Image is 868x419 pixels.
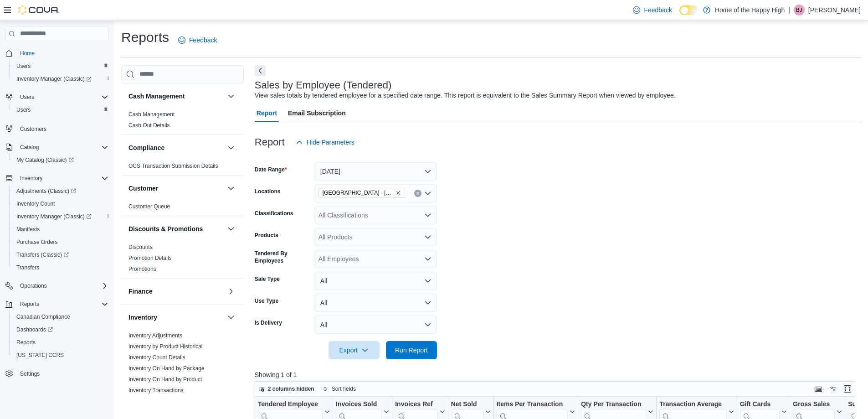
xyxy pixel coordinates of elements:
h3: Sales by Employee (Tendered) [255,80,392,91]
span: Inventory Count Details [128,354,185,361]
span: Manifests [13,224,108,235]
span: Purchase Orders [16,238,58,246]
span: Washington CCRS [13,350,108,361]
p: Home of the Happy High [715,5,785,16]
nav: Complex example [5,43,108,404]
span: Inventory Manager (Classic) [16,75,92,83]
span: Dashboards [13,324,108,335]
p: [PERSON_NAME] [808,5,861,16]
span: Inventory On Hand by Product [128,376,202,383]
span: Sherwood Park - Baseline Road - Fire & Flower [318,188,405,198]
a: OCS Transaction Submission Details [128,163,218,169]
button: Home [2,47,112,60]
label: Is Delivery [255,319,282,326]
button: Catalog [2,141,112,154]
button: Keyboard shortcuts [813,383,824,394]
span: Transfers (Classic) [13,249,108,260]
span: Settings [20,370,40,378]
div: Net Sold [451,400,483,409]
h3: Inventory [128,313,157,322]
span: Adjustments (Classic) [13,186,108,197]
label: Use Type [255,297,278,305]
img: Cova [18,5,59,15]
a: Inventory by Product Historical [128,343,203,350]
a: Purchase Orders [13,237,62,248]
button: Users [9,103,112,116]
a: Promotions [128,266,156,272]
button: Users [9,60,112,72]
span: [GEOGRAPHIC_DATA] - [GEOGRAPHIC_DATA] - Fire & Flower [323,188,394,197]
button: Compliance [128,143,224,152]
h3: Compliance [128,143,164,152]
span: Inventory On Hand by Package [128,365,205,372]
span: Promotions [128,265,156,273]
a: Canadian Compliance [13,311,74,322]
a: Home [16,48,38,59]
a: Transfers [13,262,43,273]
button: Users [16,92,38,103]
button: Inventory [128,313,224,322]
span: Home [20,50,35,57]
span: Dark Mode [679,15,680,16]
div: Invoices Ref [395,400,437,409]
a: Inventory Manager (Classic) [9,210,112,223]
span: Inventory Manager (Classic) [16,213,92,220]
button: Compliance [226,142,236,153]
button: Inventory [2,172,112,185]
button: Discounts & Promotions [128,224,224,233]
a: Inventory On Hand by Package [128,365,205,372]
span: Users [20,93,34,101]
span: [US_STATE] CCRS [16,352,64,359]
div: Invoices Sold [336,400,382,409]
a: Inventory Manager (Classic) [13,73,95,84]
a: [US_STATE] CCRS [13,350,67,361]
span: Email Subscription [288,104,346,122]
label: Date Range [255,166,287,173]
a: Transfers (Classic) [9,248,112,261]
a: Manifests [13,224,43,235]
h3: Customer [128,184,158,193]
button: Cash Management [226,91,236,102]
span: Catalog [16,142,108,153]
span: Cash Management [128,111,175,118]
h3: Discounts & Promotions [128,224,203,233]
span: Inventory [16,173,108,184]
h3: Finance [128,287,153,296]
button: All [315,272,437,290]
h3: Report [255,137,285,148]
span: Hide Parameters [307,138,354,147]
span: Manifests [16,226,40,233]
a: Promotion Details [128,255,172,261]
span: Customer Queue [128,203,170,210]
span: Feedback [644,5,672,15]
button: All [315,316,437,334]
button: Purchase Orders [9,236,112,248]
a: Inventory Count [13,198,59,209]
span: Cash Out Details [128,122,170,129]
span: Inventory Count [13,198,108,209]
span: Transfers [16,264,39,271]
a: Users [13,61,34,72]
span: Users [16,62,31,70]
a: Dashboards [9,323,112,336]
span: Home [16,47,108,59]
span: Reports [16,339,36,346]
span: Users [13,104,108,115]
a: Customers [16,124,50,134]
a: Adjustments (Classic) [13,186,80,197]
p: Showing 1 of 1 [255,370,862,379]
a: Adjustments (Classic) [9,185,112,197]
button: Finance [128,287,224,296]
a: Users [13,104,34,115]
span: OCS Transaction Submission Details [128,162,218,170]
div: Customer [121,201,244,216]
button: Remove Sherwood Park - Baseline Road - Fire & Flower from selection in this group [395,190,401,196]
span: Settings [16,368,108,379]
span: 2 columns hidden [268,385,314,393]
span: Inventory Manager (Classic) [13,73,108,84]
button: [US_STATE] CCRS [9,349,112,362]
button: 2 columns hidden [255,383,318,394]
button: All [315,294,437,312]
span: Export [334,341,374,359]
span: Reports [13,337,108,348]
